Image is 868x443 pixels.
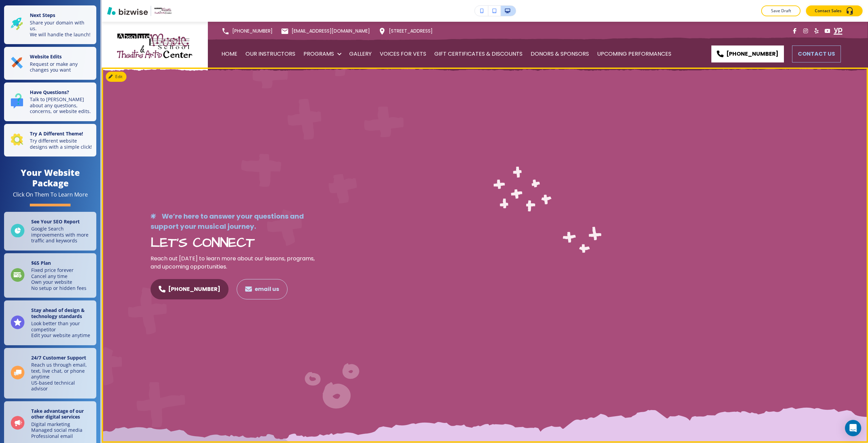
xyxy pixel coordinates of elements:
strong: Website Edits [30,53,62,60]
div: Open Intercom Messenger [845,420,861,436]
p: Try different website designs with a simple click! [30,138,92,150]
button: Have Questions?Talk to [PERSON_NAME] about any questions, concerns, or website edits. [4,82,96,121]
h4: Your Website Package [4,167,96,188]
p: Digital marketing Managed social media Professional email [31,421,92,439]
p: GIFT CERTIFICATES & DISCOUNTS [434,44,522,63]
a: See Your SEO ReportGoogle Search improvements with more traffic and keywords [4,212,96,251]
p: Talk to [PERSON_NAME] about any questions, concerns, or website edits. [30,96,92,114]
p: Fixed price forever Cancel any time Own your website No setup or hidden fees [31,267,86,291]
div: <p>LET’S CONNECT</p> [151,279,319,299]
strong: $ 65 Plan [31,260,51,266]
img: Absolute Music School [115,32,194,60]
button: Edit [106,72,126,82]
p: VOICES FOR VETS [380,44,426,63]
span: [STREET_ADDRESS] [389,27,433,35]
h2: LET’S CONNECT [151,234,319,252]
strong: See Your SEO Report [31,218,80,225]
p: PROGRAMS [303,44,334,63]
p: UPCOMING PERFORMANCES [597,44,671,63]
p: Reach out [DATE] to learn more about our lessons, programs, and upcoming opportunities. [151,255,319,271]
p: HOME [221,44,237,63]
button: Next StepsShare your domain with us.We will handle the launch! [4,5,96,44]
span: [PHONE_NUMBER] [232,27,273,35]
p: Request or make any changes you want [30,61,92,73]
p: Google Search improvements with more traffic and keywords [31,226,92,244]
strong: Try A Different Theme! [30,130,83,137]
img: Your Logo [154,7,172,14]
a: Stay ahead of design & technology standardsLook better than your competitorEdit your website anytime [4,300,96,345]
strong: Have Questions? [30,89,69,95]
p: OUR INSTRUCTORS [245,44,295,63]
a: [PHONE_NUMBER] [711,45,784,62]
button: Save Draft [761,5,801,16]
button: Website EditsRequest or make any changes you want [4,47,96,80]
a: $65 PlanFixed price foreverCancel any timeOwn your websiteNo setup or hidden fees [4,253,96,298]
p: Look better than your competitor Edit your website anytime [31,320,92,338]
p: GALLERY [349,44,372,63]
a: [STREET_ADDRESS] [378,22,433,40]
p: Reach us through email, text, live chat, or phone anytime US-based technical advisor [31,362,92,392]
a: [PHONE_NUMBER] [221,22,273,40]
button: Contact Sales [806,5,863,16]
div: Click On Them To Learn More [13,191,88,198]
strong: Take advantage of our other digital services [31,408,84,420]
img: Bizwise Logo [107,7,148,15]
p: Contact Sales [815,8,842,14]
strong: Next Steps [30,12,55,18]
p: Share your domain with us. We will handle the launch! [30,20,92,38]
a: [EMAIL_ADDRESS][DOMAIN_NAME] [281,22,370,40]
button: Try A Different Theme!Try different website designs with a simple click! [4,124,96,157]
a: 24/7 Customer SupportReach us through email, text, live chat, or phone anytimeUS-based technical ... [4,348,96,399]
span: [EMAIL_ADDRESS][DOMAIN_NAME] [292,27,370,35]
strong: 24/7 Customer Support [31,354,86,361]
p: We’re here to answer your questions and support your musical journey. [151,211,319,232]
p: DONORS & SPONSORS [531,44,589,63]
a: email us [237,279,288,299]
p: Save Draft [770,8,792,14]
strong: Stay ahead of design & technology standards [31,307,85,319]
a: [PHONE_NUMBER] [151,279,229,299]
button: CONTACT US [792,45,841,62]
